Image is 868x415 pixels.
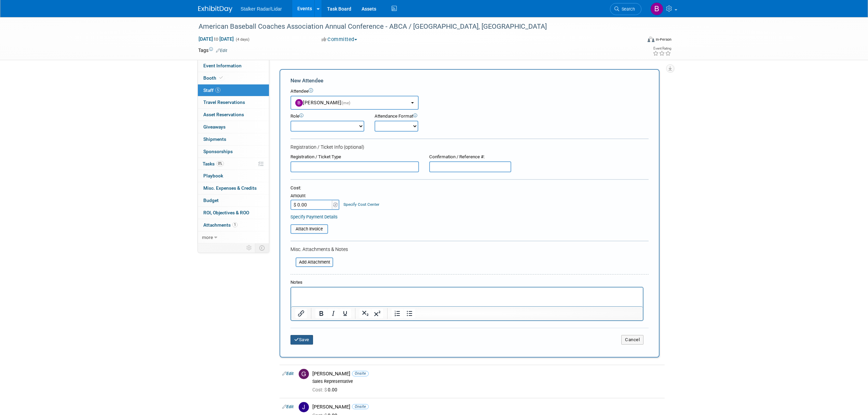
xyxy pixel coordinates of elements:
span: 0.00 [312,387,340,392]
a: more [198,231,269,243]
span: Onsite [352,404,369,409]
span: Booth [203,75,224,81]
span: to [213,36,219,42]
span: 1 [232,222,238,227]
span: Search [619,6,635,12]
span: Cost: $ [312,387,328,392]
a: Event Information [198,60,269,72]
img: ExhibitDay [198,6,232,13]
span: Tasks [203,161,224,166]
span: Misc. Expenses & Credits [203,185,257,191]
img: Format-Inperson.png [648,37,654,42]
a: Giveaways [198,121,269,133]
a: Attachments1 [198,219,269,231]
a: Asset Reservations [198,109,269,121]
img: G.jpg [299,369,309,379]
a: Shipments [198,133,269,145]
div: Sales Representative [312,379,662,384]
span: 0% [216,161,224,166]
span: Attachments [203,222,238,228]
a: ROI, Objectives & ROO [198,207,269,219]
span: Travel Reservations [203,99,245,105]
span: Onsite [352,371,369,376]
a: Search [610,3,641,15]
a: Edit [282,371,294,376]
i: Booth reservation complete [219,76,223,80]
span: Staff [203,88,220,93]
span: Sponsorships [203,149,233,154]
div: Registration / Ticket Info (optional) [290,144,649,150]
div: Event Rating [653,47,671,50]
button: Bold [315,309,327,318]
a: Budget [198,195,269,206]
iframe: Rich Text Area [291,287,643,306]
a: Playbook [198,170,269,182]
div: Event Format [601,36,672,46]
a: Staff5 [198,84,269,96]
div: American Baseball Coaches Association Annual Conference - ABCA / [GEOGRAPHIC_DATA], [GEOGRAPHIC_D... [196,21,631,33]
span: Giveaways [203,124,226,130]
span: more [202,235,213,240]
button: Subscript [360,309,371,318]
span: 5 [215,88,220,93]
button: Cancel [621,335,643,345]
div: Role [290,113,364,120]
div: [PERSON_NAME] [312,404,662,410]
div: Attendance Format [375,113,457,120]
a: Tasks0% [198,158,269,170]
a: Edit [282,404,294,409]
div: Registration / Ticket Type [290,154,419,160]
span: Budget [203,198,219,203]
span: Event Information [203,63,242,68]
a: Edit [216,48,227,53]
button: Italic [327,309,339,318]
span: Playbook [203,173,223,178]
div: Cost: [290,185,649,191]
a: Misc. Expenses & Credits [198,182,269,194]
td: Personalize Event Tab Strip [243,243,255,252]
a: Specify Payment Details [290,214,338,219]
span: ROI, Objectives & ROO [203,210,249,215]
button: Bullet list [404,309,415,318]
div: In-Person [655,37,672,42]
div: [PERSON_NAME] [312,371,662,377]
a: Specify Cost Center [343,202,379,207]
span: (me) [342,101,351,105]
div: Confirmation / Reference #: [429,154,511,160]
a: Booth [198,72,269,84]
div: Attendee [290,88,649,95]
img: Brooke Journet [650,2,663,15]
span: Asset Reservations [203,112,244,117]
td: Tags [198,47,227,54]
button: Superscript [371,309,383,318]
div: Notes [290,279,643,286]
a: Travel Reservations [198,96,269,108]
span: Stalker Radar/Lidar [241,6,282,12]
span: [DATE] [DATE] [198,36,234,42]
button: Committed [319,36,360,43]
img: J.jpg [299,402,309,412]
a: Sponsorships [198,146,269,158]
button: Numbered list [392,309,403,318]
div: New Attendee [290,77,649,84]
td: Toggle Event Tabs [255,243,269,252]
button: [PERSON_NAME](me) [290,96,419,110]
span: Shipments [203,136,226,142]
div: Amount [290,193,340,200]
div: Misc. Attachments & Notes [290,246,649,253]
button: Underline [339,309,351,318]
button: Insert/edit link [295,309,307,318]
span: (4 days) [235,37,249,42]
button: Save [290,335,313,345]
span: [PERSON_NAME] [295,100,351,105]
